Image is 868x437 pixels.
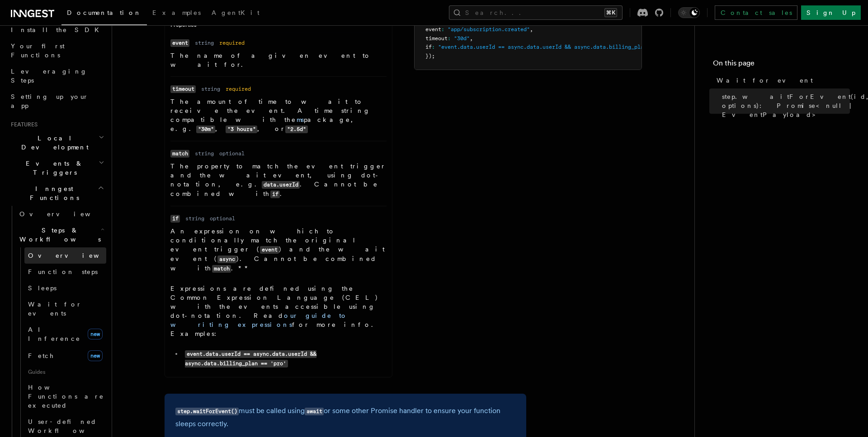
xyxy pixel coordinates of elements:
span: Fetch [28,352,54,359]
span: Guides [24,365,106,379]
p: The name of a given event to wait for. [170,51,387,69]
span: AI Inference [28,326,80,342]
span: Overview [28,252,121,259]
p: must be called using or some other Promise handler to ensure your function sleeps correctly. [175,404,515,430]
span: event [425,26,441,33]
a: Examples [147,3,206,24]
code: event.data.userId == async.data.userId && async.data.billing_plan == 'pro' [185,350,316,367]
span: Documentation [67,9,142,16]
span: if [425,44,432,50]
a: Documentation [61,3,147,25]
code: match [170,150,189,158]
a: Sign Up [801,5,861,20]
span: Wait for events [28,301,82,317]
code: if [170,215,180,223]
span: Leveraging Steps [11,68,87,84]
span: Steps & Workflows [16,226,101,244]
code: event [260,246,279,254]
p: The property to match the event trigger and the wait event, using dot-notation, e.g. . Cannot be ... [170,162,387,199]
button: Steps & Workflows [16,222,106,247]
span: Install the SDK [11,26,104,33]
button: Inngest Functions [7,181,106,206]
code: data.userId [262,181,300,189]
span: How Functions are executed [28,384,104,409]
a: How Functions are executed [24,379,106,414]
a: Sleeps [24,280,106,296]
code: "3 hours" [226,126,257,133]
button: Local Development [7,130,106,155]
a: Overview [16,206,106,222]
code: "2.5d" [285,126,307,133]
span: Events & Triggers [7,159,99,177]
dd: required [219,39,245,46]
dd: optional [210,215,235,222]
code: "30m" [196,126,215,133]
span: new [88,329,103,339]
code: match [212,265,231,273]
a: Your first Functions [7,38,106,63]
a: AI Inferencenew [24,321,106,347]
dd: required [226,85,251,93]
code: await [305,408,324,415]
span: Function steps [28,268,98,275]
span: : [432,44,435,50]
span: Your first Functions [11,42,65,59]
a: Wait for event [713,72,850,88]
a: ms [297,116,304,123]
a: Install the SDK [7,22,106,38]
span: , [470,35,473,42]
p: An expression on which to conditionally match the original event trigger ( ) and the wait event (... [170,227,387,273]
a: Overview [24,247,106,264]
a: AgentKit [206,3,265,24]
span: "30d" [454,35,470,42]
span: "event.data.userId == async.data.userId && async.data.billing_plan == 'pro'" [438,44,679,50]
span: "app/subscription.created" [448,26,530,33]
a: Setting up your app [7,88,106,114]
button: Toggle dark mode [678,7,700,18]
span: Setting up your app [11,93,89,109]
a: step.waitForEvent(id, options): Promise<null | EventPayload> [718,88,850,123]
span: : [448,35,451,42]
code: event [170,39,189,47]
dd: string [195,39,214,46]
dd: string [195,150,214,157]
button: Search...⌘K [449,5,623,20]
span: Local Development [7,134,99,152]
span: , [530,26,533,33]
a: Leveraging Steps [7,63,106,88]
span: : [441,26,444,33]
a: Function steps [24,264,106,280]
span: }); [425,53,435,59]
dd: string [201,85,220,93]
span: User-defined Workflows [28,418,109,434]
code: timeout [170,85,196,93]
span: Inngest Functions [7,184,98,202]
span: timeout [425,35,448,42]
dd: optional [219,150,245,157]
a: Contact sales [715,5,797,20]
span: Examples [152,9,201,16]
code: async [217,256,236,263]
span: Wait for event [717,76,813,85]
kbd: ⌘K [604,8,617,17]
dd: string [185,215,204,222]
span: Overview [19,210,113,218]
button: Events & Triggers [7,155,106,181]
span: Features [7,121,38,128]
code: if [270,191,280,198]
code: step.waitForEvent() [175,408,239,415]
div: Properties [165,21,392,33]
p: The amount of time to wait to receive the event. A time string compatible with the package, e.g. ... [170,97,387,134]
a: Wait for events [24,296,106,321]
span: Sleeps [28,284,57,292]
span: AgentKit [212,9,259,16]
p: Expressions are defined using the Common Expression Language (CEL) with the events accessible usi... [170,284,387,338]
h4: On this page [713,58,850,72]
span: new [88,350,103,361]
a: Fetchnew [24,347,106,365]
